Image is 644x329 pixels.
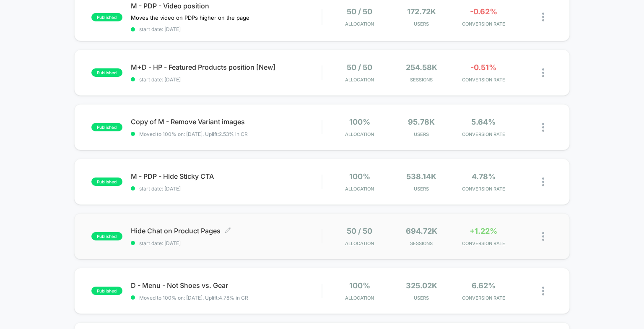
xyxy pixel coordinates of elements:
span: 100% [349,172,370,181]
span: 50 / 50 [347,227,372,235]
span: Allocation [345,131,374,137]
span: CONVERSION RATE [454,131,512,137]
span: CONVERSION RATE [454,21,512,27]
span: CONVERSION RATE [454,295,512,301]
span: Hide Chat on Product Pages [131,227,322,235]
span: 100% [349,281,370,290]
span: M - PDP - Video position [131,2,322,10]
span: D - Menu - Not Shoes vs. Gear [131,281,322,290]
img: close [542,178,544,186]
span: Users [392,131,450,137]
span: Moved to 100% on: [DATE] . Uplift: 2.53% in CR [139,131,248,137]
span: -0.62% [470,7,497,16]
span: 538.14k [406,172,436,181]
span: 100% [349,117,370,126]
span: CONVERSION RATE [454,240,512,246]
span: Allocation [345,186,374,192]
span: M - PDP - Hide Sticky CTA [131,172,322,180]
span: CONVERSION RATE [454,77,512,83]
span: published [91,13,122,21]
span: published [91,287,122,295]
span: Sessions [392,240,450,246]
span: 172.72k [407,7,436,16]
span: Allocation [345,240,374,246]
span: Moves the video on PDPs higher on the page [131,14,249,21]
span: 254.58k [406,63,437,72]
span: Moved to 100% on: [DATE] . Uplift: 4.78% in CR [139,295,248,301]
span: Allocation [345,21,374,27]
span: start date: [DATE] [131,26,322,32]
span: Allocation [345,77,374,83]
span: start date: [DATE] [131,185,322,192]
span: 325.02k [406,281,437,290]
span: 50 / 50 [347,63,372,72]
span: start date: [DATE] [131,76,322,83]
span: Allocation [345,295,374,301]
span: Copy of M - Remove Variant images [131,117,322,126]
img: close [542,68,544,77]
span: 4.78% [472,172,496,181]
span: M+D - HP - Featured Products position [New] [131,63,322,71]
span: published [91,232,122,240]
span: Sessions [392,77,450,83]
span: 5.64% [471,117,496,126]
span: 694.72k [406,227,437,235]
span: start date: [DATE] [131,240,322,246]
img: close [542,287,544,295]
span: -0.51% [470,63,496,72]
img: close [542,232,544,241]
span: 50 / 50 [347,7,372,16]
span: CONVERSION RATE [454,186,512,192]
img: close [542,13,544,21]
span: Users [392,186,450,192]
span: +1.22% [470,227,497,235]
span: published [91,123,122,131]
span: Users [392,21,450,27]
span: 6.62% [472,281,496,290]
span: published [91,178,122,186]
span: 95.78k [408,117,435,126]
span: published [91,68,122,77]
img: close [542,123,544,132]
span: Users [392,295,450,301]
